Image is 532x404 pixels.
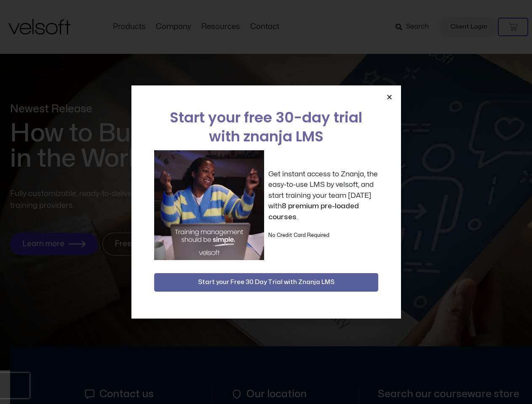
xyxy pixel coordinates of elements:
strong: No Credit Card Required [268,233,329,238]
strong: 8 premium pre-loaded courses [268,202,359,221]
p: Get instant access to Znanja, the easy-to-use LMS by velsoft, and start training your team [DATE]... [268,169,378,223]
button: Start your Free 30 Day Trial with Znanja LMS [154,273,378,292]
a: Close [386,94,393,100]
span: Start your Free 30 Day Trial with Znanja LMS [198,277,334,287]
h2: Start your free 30-day trial with znanja LMS [154,108,378,146]
img: a woman sitting at her laptop dancing [154,150,264,260]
